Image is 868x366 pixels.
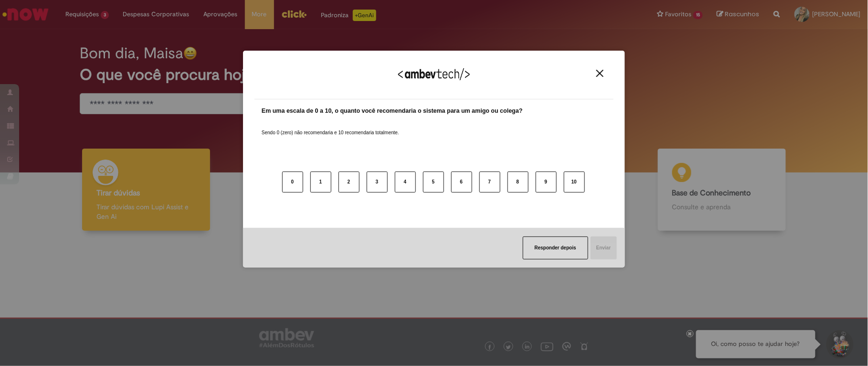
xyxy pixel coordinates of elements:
[596,70,603,77] img: Close
[423,172,444,193] button: 5
[593,69,606,77] button: Close
[508,172,529,193] button: 8
[262,118,399,136] label: Sendo 0 (zero) não recomendaria e 10 recomendaria totalmente.
[367,172,388,193] button: 3
[262,107,523,116] label: Em uma escala de 0 a 10, o quanto você recomendaria o sistema para um amigo ou colega?
[479,172,500,193] button: 7
[564,172,585,193] button: 10
[339,172,360,193] button: 2
[310,172,331,193] button: 1
[395,172,416,193] button: 4
[536,172,557,193] button: 9
[451,172,472,193] button: 6
[398,68,470,80] img: Logo Ambevtech
[282,172,303,193] button: 0
[523,237,588,259] button: Responder depois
